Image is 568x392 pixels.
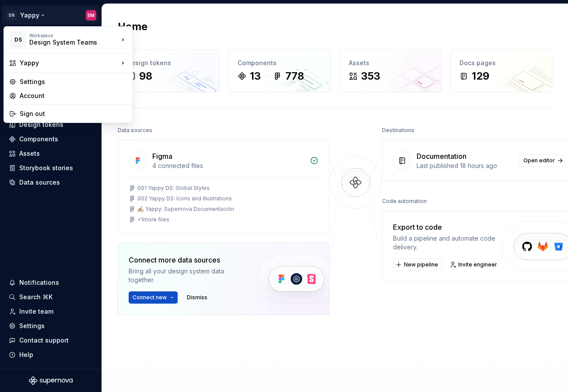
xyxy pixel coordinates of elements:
[20,59,119,67] div: Yappy
[20,91,127,100] div: Account
[29,33,119,38] div: Workspace
[10,32,26,48] div: DS
[20,109,127,118] div: Sign out
[29,38,104,47] div: Design System Teams
[20,77,127,86] div: Settings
